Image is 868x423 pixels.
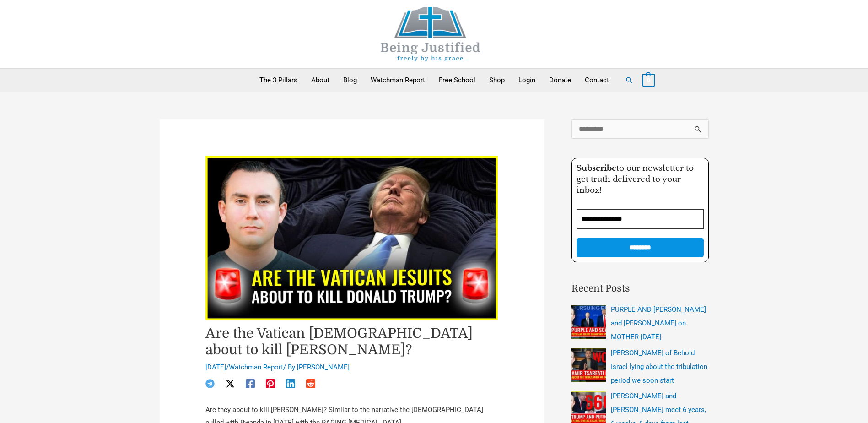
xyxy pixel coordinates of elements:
[512,69,542,92] a: Login
[577,209,704,229] input: Email Address *
[542,69,578,92] a: Donate
[266,379,275,388] a: Pinterest
[226,379,235,388] a: Twitter / X
[362,7,499,61] img: Being Justified
[432,69,482,92] a: Free School
[253,69,304,92] a: The 3 Pillars
[336,69,364,92] a: Blog
[647,77,650,84] span: 0
[286,379,295,388] a: Linkedin
[205,363,226,371] span: [DATE]
[205,363,498,373] div: / / By
[482,69,512,92] a: Shop
[625,76,633,84] a: Search button
[611,349,707,385] a: [PERSON_NAME] of Behold Israel lying about the tribulation period we soon start
[577,163,694,195] span: to our newsletter to get truth delivered to your inbox!
[246,379,255,388] a: Facebook
[364,69,432,92] a: Watchman Report
[571,282,709,296] h2: Recent Posts
[253,69,616,92] nav: Primary Site Navigation
[205,325,498,358] h1: Are the Vatican [DEMOGRAPHIC_DATA] about to kill [PERSON_NAME]?
[577,163,616,173] strong: Subscribe
[611,305,706,341] a: PURPLE AND [PERSON_NAME] and [PERSON_NAME] on MOTHER [DATE]
[642,76,655,84] a: View Shopping Cart, empty
[229,363,283,371] a: Watchman Report
[297,363,350,371] a: [PERSON_NAME]
[306,379,315,388] a: Reddit
[205,379,215,388] a: Telegram
[578,69,616,92] a: Contact
[304,69,336,92] a: About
